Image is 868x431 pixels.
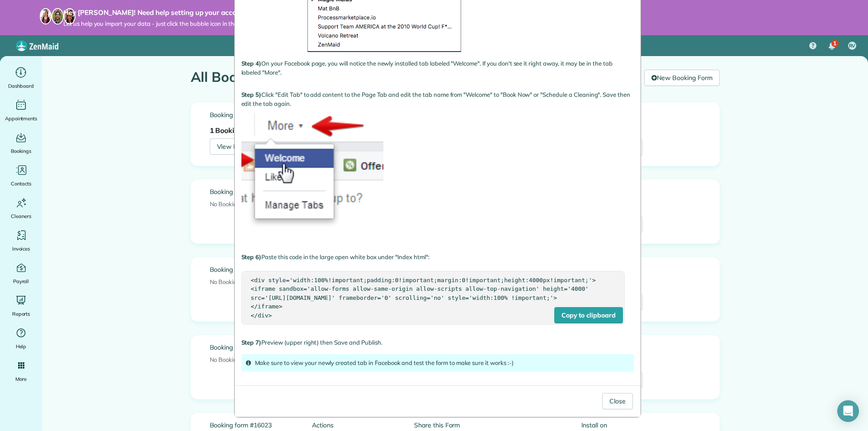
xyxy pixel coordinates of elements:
[241,354,634,372] div: Make sure to view your newly created tab in Facebook and test the form to make sure it works :-)
[241,253,634,262] p: Paste this code in the large open white box under "Index html":
[241,253,262,260] strong: Step 6)
[241,339,262,346] strong: Step 7)
[241,59,634,77] p: On your Facebook page, you will notice the newly installed tab labeled "Welcome". If you don't se...
[837,400,859,422] div: Open Intercom Messenger
[241,113,421,239] img: facebook-install-image3-ce110b7cf6107bc5f4cb521e7e5c510158bec6d539fe61d4716746c4d50db270.png
[63,8,292,17] strong: Hey [PERSON_NAME]! Need help setting up your account?
[241,90,634,108] p: Click "Edit Tab" to add content to the Page Tab and edit the tab name from "Welcome" to "Book Now...
[241,60,262,67] strong: Step 4)
[554,307,623,323] div: Copy to clipboard
[251,276,615,320] div: <div style='width:100%!important;padding:0!important;margin:0!important;height:4000px!important;'...
[241,91,262,98] strong: Step 5)
[63,20,292,28] span: Let us help you import your data - just click the bubble icon in the bottom right corner!
[241,338,634,347] p: Preview (upper right) then Save and Publish.
[602,393,633,409] button: Close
